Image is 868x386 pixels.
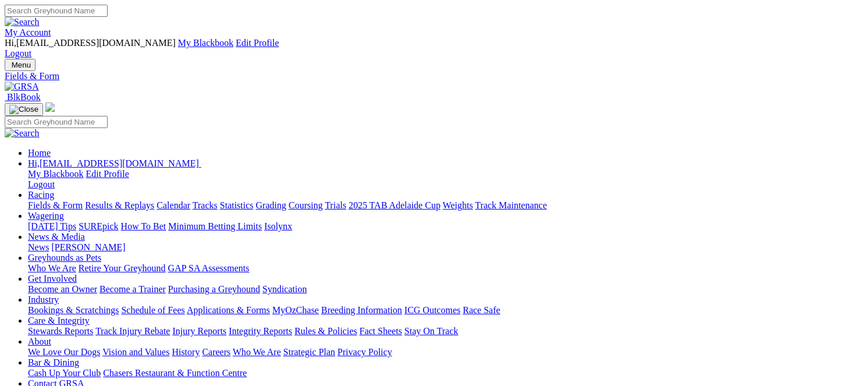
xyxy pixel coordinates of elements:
[121,305,184,315] a: Schedule of Fees
[12,61,31,69] span: Menu
[5,92,41,102] a: BlkBook
[321,305,402,315] a: Breeding Information
[5,38,863,59] div: My Account
[168,284,260,294] a: Purchasing a Greyhound
[28,242,863,253] div: News & Media
[28,368,101,378] a: Cash Up Your Club
[28,368,863,378] div: Bar & Dining
[28,326,863,337] div: Care & Integrity
[168,221,262,231] a: Minimum Betting Limits
[178,38,234,48] a: My Blackbook
[233,347,281,357] a: Who We Are
[28,200,863,211] div: Racing
[28,337,51,346] a: About
[28,211,64,221] a: Wagering
[272,305,319,315] a: MyOzChase
[264,221,292,231] a: Isolynx
[5,128,40,139] img: Search
[9,105,38,114] img: Close
[5,59,35,71] button: Toggle navigation
[5,48,31,58] a: Logout
[102,347,169,357] a: Vision and Values
[28,295,59,304] a: Industry
[28,305,863,316] div: Industry
[337,347,392,357] a: Privacy Policy
[99,284,166,294] a: Become a Trainer
[294,326,357,336] a: Rules & Policies
[79,263,166,273] a: Retire Your Greyhound
[5,27,51,37] a: My Account
[443,200,473,210] a: Weights
[28,158,201,168] a: Hi,[EMAIL_ADDRESS][DOMAIN_NAME]
[5,38,176,48] span: Hi, [EMAIL_ADDRESS][DOMAIN_NAME]
[28,221,863,232] div: Wagering
[168,263,250,273] a: GAP SA Assessments
[28,158,199,168] span: Hi, [EMAIL_ADDRESS][DOMAIN_NAME]
[5,116,108,128] input: Search
[121,221,166,231] a: How To Bet
[28,169,84,179] a: My Blackbook
[463,305,500,315] a: Race Safe
[202,347,230,357] a: Careers
[404,326,458,336] a: Stay On Track
[85,200,154,210] a: Results & Replays
[283,347,335,357] a: Strategic Plan
[28,316,90,325] a: Care & Integrity
[5,103,43,116] button: Toggle navigation
[404,305,460,315] a: ICG Outcomes
[475,200,547,210] a: Track Maintenance
[28,200,83,210] a: Fields & Form
[28,221,76,231] a: [DATE] Tips
[28,148,51,158] a: Home
[28,253,101,263] a: Greyhounds as Pets
[172,326,226,336] a: Injury Reports
[103,368,247,378] a: Chasers Restaurant & Function Centre
[28,284,863,295] div: Get Involved
[5,82,39,92] img: GRSA
[28,263,76,273] a: Who We Are
[28,284,97,294] a: Become an Owner
[262,284,307,294] a: Syndication
[187,305,270,315] a: Applications & Forms
[28,232,85,242] a: News & Media
[28,263,863,274] div: Greyhounds as Pets
[51,242,125,252] a: [PERSON_NAME]
[28,326,93,336] a: Stewards Reports
[5,5,108,17] input: Search
[28,347,100,357] a: We Love Our Dogs
[28,305,119,315] a: Bookings & Scratchings
[28,357,79,367] a: Bar & Dining
[95,326,170,336] a: Track Injury Rebate
[229,326,292,336] a: Integrity Reports
[5,71,863,82] a: Fields & Form
[28,169,863,190] div: Hi,[EMAIL_ADDRESS][DOMAIN_NAME]
[172,347,200,357] a: History
[28,190,54,200] a: Racing
[325,200,346,210] a: Trials
[79,221,118,231] a: SUREpick
[360,326,402,336] a: Fact Sheets
[45,102,55,112] img: logo-grsa-white.png
[7,92,41,102] span: BlkBook
[289,200,323,210] a: Coursing
[28,179,55,189] a: Logout
[193,200,218,210] a: Tracks
[28,274,77,284] a: Get Involved
[220,200,254,210] a: Statistics
[156,200,190,210] a: Calendar
[28,347,863,357] div: About
[256,200,286,210] a: Grading
[348,200,440,210] a: 2025 TAB Adelaide Cup
[5,17,40,27] img: Search
[86,169,129,179] a: Edit Profile
[236,38,279,48] a: Edit Profile
[28,242,49,252] a: News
